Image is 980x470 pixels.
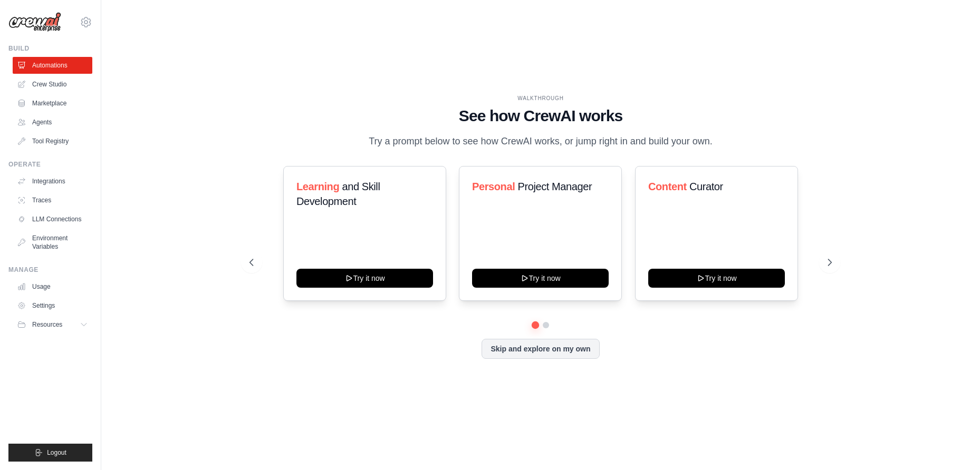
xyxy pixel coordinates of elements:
[8,12,61,32] img: Logo
[8,444,92,462] button: Logout
[518,181,592,192] span: Project Manager
[13,278,92,295] a: Usage
[13,76,92,93] a: Crew Studio
[648,269,785,288] button: Try it now
[13,173,92,190] a: Integrations
[13,57,92,74] a: Automations
[13,95,92,112] a: Marketplace
[8,266,92,274] div: Manage
[249,106,832,125] h1: See how CrewAI works
[472,269,609,288] button: Try it now
[13,211,92,228] a: LLM Connections
[13,316,92,333] button: Resources
[249,94,832,102] div: WALKTHROUGH
[13,230,92,255] a: Environment Variables
[8,160,92,169] div: Operate
[13,114,92,131] a: Agents
[47,448,66,457] span: Logout
[13,133,92,150] a: Tool Registry
[296,269,433,288] button: Try it now
[472,181,515,192] span: Personal
[648,181,687,192] span: Content
[689,181,723,192] span: Curator
[296,181,339,192] span: Learning
[13,297,92,314] a: Settings
[32,320,62,329] span: Resources
[363,134,718,149] p: Try a prompt below to see how CrewAI works, or jump right in and build your own.
[482,339,599,359] button: Skip and explore on my own
[13,192,92,209] a: Traces
[8,44,92,53] div: Build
